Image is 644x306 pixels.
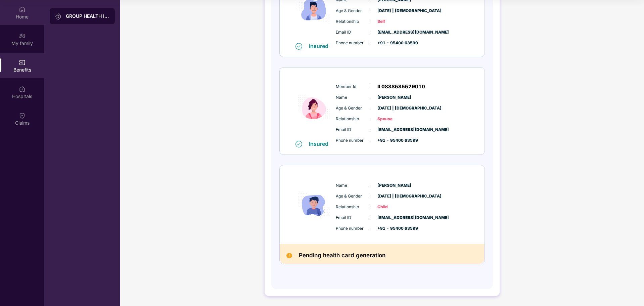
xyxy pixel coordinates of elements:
span: Phone number [336,137,369,144]
span: Relationship [336,204,369,210]
span: +91 - 95400 63599 [377,225,411,232]
span: Relationship [336,18,369,25]
img: svg+xml;base64,PHN2ZyBpZD0iQ2xhaW0iIHhtbG5zPSJodHRwOi8vd3d3LnczLm9yZy8yMDAwL3N2ZyIgd2lkdGg9IjIwIi... [19,112,26,119]
span: : [369,182,371,189]
img: icon [294,75,334,140]
span: : [369,94,371,101]
span: : [369,7,371,14]
span: Email ID [336,127,369,133]
span: : [369,204,371,211]
span: [EMAIL_ADDRESS][DOMAIN_NAME] [377,127,411,133]
span: Phone number [336,225,369,232]
span: Age & Gender [336,105,369,112]
img: svg+xml;base64,PHN2ZyB3aWR0aD0iMjAiIGhlaWdodD0iMjAiIHZpZXdCb3g9IjAgMCAyMCAyMCIgZmlsbD0ibm9uZSIgeG... [55,13,62,20]
span: : [369,29,371,36]
span: : [369,126,371,134]
span: [EMAIL_ADDRESS][DOMAIN_NAME] [377,215,411,221]
span: : [369,116,371,123]
span: [PERSON_NAME] [377,94,411,101]
img: svg+xml;base64,PHN2ZyBpZD0iQmVuZWZpdHMiIHhtbG5zPSJodHRwOi8vd3d3LnczLm9yZy8yMDAwL3N2ZyIgd2lkdGg9Ij... [19,59,26,65]
span: : [369,137,371,144]
span: Child [377,204,411,210]
span: Member Id [336,84,369,90]
span: Phone number [336,40,369,46]
h2: Pending health card generation [299,251,385,260]
div: GROUP HEALTH INSURANCE [66,13,109,19]
span: [DATE] | [DEMOGRAPHIC_DATA] [377,8,411,14]
img: svg+xml;base64,PHN2ZyB4bWxucz0iaHR0cDovL3d3dy53My5vcmcvMjAwMC9zdmciIHdpZHRoPSIxNiIgaGVpZ2h0PSIxNi... [295,141,302,147]
span: [DATE] | [DEMOGRAPHIC_DATA] [377,105,411,112]
span: : [369,105,371,112]
img: svg+xml;base64,PHN2ZyBpZD0iSG9tZSIgeG1sbnM9Imh0dHA6Ly93d3cudzMub3JnLzIwMDAvc3ZnIiB3aWR0aD0iMjAiIG... [19,6,26,12]
span: Email ID [336,29,369,36]
img: svg+xml;base64,PHN2ZyB3aWR0aD0iMjAiIGhlaWdodD0iMjAiIHZpZXdCb3g9IjAgMCAyMCAyMCIgZmlsbD0ibm9uZSIgeG... [19,32,26,39]
div: Insured [309,43,332,49]
span: Age & Gender [336,193,369,200]
span: Age & Gender [336,8,369,14]
span: +91 - 95400 63599 [377,40,411,46]
span: Email ID [336,215,369,221]
span: Self [377,18,411,25]
img: icon [294,172,334,237]
span: Name [336,94,369,101]
span: : [369,225,371,232]
span: +91 - 95400 63599 [377,137,411,144]
span: [PERSON_NAME] [377,182,411,189]
span: : [369,214,371,222]
span: IL0888585529010 [377,83,425,91]
span: [EMAIL_ADDRESS][DOMAIN_NAME] [377,29,411,36]
img: svg+xml;base64,PHN2ZyB4bWxucz0iaHR0cDovL3d3dy53My5vcmcvMjAwMC9zdmciIHdpZHRoPSIxNiIgaGVpZ2h0PSIxNi... [295,43,302,50]
span: Name [336,182,369,189]
span: Spouse [377,116,411,122]
img: Pending [286,253,292,259]
span: Relationship [336,116,369,122]
span: [DATE] | [DEMOGRAPHIC_DATA] [377,193,411,200]
div: Insured [309,140,332,147]
span: : [369,83,371,90]
span: : [369,39,371,47]
span: : [369,18,371,25]
img: svg+xml;base64,PHN2ZyBpZD0iSG9zcGl0YWxzIiB4bWxucz0iaHR0cDovL3d3dy53My5vcmcvMjAwMC9zdmciIHdpZHRoPS... [19,85,26,92]
span: : [369,193,371,200]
